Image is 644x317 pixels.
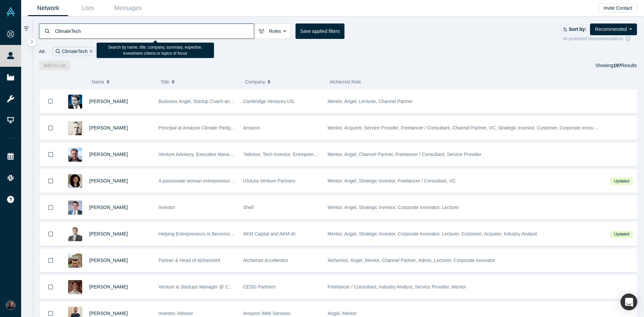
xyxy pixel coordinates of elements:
[89,284,128,289] a: [PERSON_NAME]
[89,99,128,104] a: [PERSON_NAME]
[243,205,254,210] span: Shell
[89,205,128,210] a: [PERSON_NAME]
[245,75,323,89] button: Company
[39,48,46,55] span: All:
[40,275,61,299] button: Bookmark
[328,311,357,316] span: Angel, Mentor
[159,99,272,104] span: Business Angel, Startup Coach and best-selling author
[68,201,82,215] img: Vikas Gupta's Profile Image
[54,23,254,39] input: Search by name, title, company, summary, expertise, investment criteria or topics of focus
[243,125,260,130] span: Amazon
[243,311,290,316] span: Amazon Web Services
[40,249,61,272] button: Bookmark
[159,152,254,157] span: Venture Advisory, Executive Management, VC
[328,258,495,263] span: Alchemist, Angel, Mentor, Channel Partner, Admin, Lecturer, Corporate Innovator
[243,258,288,263] span: Alchemist Accelerator
[243,178,296,183] span: USAsia Venture Partners
[159,125,245,130] span: Principal at Amazon Climate Pledge Fund
[159,205,175,210] span: Investor
[161,75,238,89] button: Title
[590,23,637,35] button: Recommended
[569,27,587,32] strong: Sort by:
[89,125,128,130] a: [PERSON_NAME]
[328,125,621,130] span: Mentor, Acquirer, Service Provider, Freelancer / Consultant, Channel Partner, VC, Strategic Inves...
[243,231,296,236] span: AKM Capital and AKM-AI
[92,75,154,89] button: Name
[599,3,637,13] button: Invite Contact
[40,222,61,246] button: Bookmark
[68,95,82,109] img: Martin Giese's Profile Image
[68,148,82,162] img: Thomas Vogel's Profile Image
[28,0,68,16] a: Network
[245,75,265,89] span: Company
[68,174,82,188] img: Akemi Koda's Profile Image
[243,152,322,157] span: "Advisor, Tech Investor, Entrepreneur"
[563,35,637,42] div: AI-powered recommendation
[243,284,276,289] span: CEDG Partners
[40,143,61,166] button: Bookmark
[161,75,169,89] span: Title
[40,90,61,113] button: Bookmark
[613,63,637,68] span: Results
[613,63,621,68] strong: 197
[159,258,221,263] span: Partner & Head of AlchemistX
[68,121,82,135] img: Nick Ellis's Profile Image
[6,7,15,16] img: Alchemist Vault Logo
[89,258,128,263] a: [PERSON_NAME]
[108,0,148,16] a: Messages
[40,116,61,140] button: Bookmark
[328,178,456,183] span: Mentor, Angel, Strategic Investor, Freelancer / Consultant, VC
[68,280,82,294] img: Evan Galasso's Profile Image
[330,79,361,85] span: Alchemist Role
[89,311,128,316] a: [PERSON_NAME]
[328,152,481,157] span: Mentor, Angel, Channel Partner, Freelancer / Consultant, Service Provider
[6,301,15,310] img: Ruben Klein's Account
[328,205,459,210] span: Mentor, Angel, Strategic Investor, Corporate Innovator, Lecturer
[68,0,108,16] a: Lists
[89,178,128,183] a: [PERSON_NAME]
[159,311,193,316] span: Investor, Advisor
[328,284,466,289] span: Freelancer / Consultant, Industry Analyst, Service Provider, Mentor
[68,227,82,241] img: Amitt Mehta's Profile Image
[159,178,272,183] span: A passionate woman entrepreneur and angles investor
[328,231,537,236] span: Mentor, Angel, Strategic Investor, Corporate Innovator, Lecturer, Customer, Acquirer, Industry An...
[254,23,291,39] button: Roles
[610,178,633,185] span: Updated
[595,61,637,70] div: Showing
[296,23,344,39] button: Save applied filters
[88,48,93,55] button: Remove Filter
[89,152,128,157] a: [PERSON_NAME]
[610,231,633,238] span: Updated
[243,99,294,104] span: Cambridge Ventures UG
[53,47,96,56] div: ClimateTech
[159,284,258,289] span: Venture & Startups Manager @ CEDG Partners
[40,169,61,193] button: Bookmark
[39,61,70,70] button: Add to List
[89,231,128,236] a: [PERSON_NAME]
[68,254,82,268] img: Ian Bergman's Profile Image
[40,196,61,219] button: Bookmark
[328,99,413,104] span: Mentor, Angel, Lecturer, Channel Partner
[159,231,303,236] span: Helping Entrepreneurs in Becoming the Best Versions of Themselves
[92,75,104,89] span: Name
